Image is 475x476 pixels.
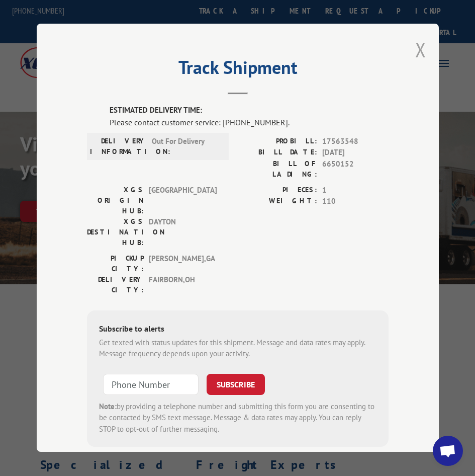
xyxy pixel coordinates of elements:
span: DAYTON [149,216,217,248]
button: SUBSCRIBE [207,374,265,395]
span: [GEOGRAPHIC_DATA] [149,185,217,216]
label: PICKUP CITY: [87,253,144,274]
div: Get texted with status updates for this shipment. Message and data rates may apply. Message frequ... [99,337,376,360]
span: 1 [322,185,389,196]
label: ESTIMATED DELIVERY TIME: [110,105,389,116]
div: Subscribe to alerts [99,323,376,337]
label: DELIVERY INFORMATION: [90,136,147,157]
span: [DATE] [322,147,389,158]
span: 17563548 [322,136,389,147]
strong: Note: [99,402,117,411]
span: FAIRBORN , OH [149,274,217,295]
label: DELIVERY CITY: [87,274,144,295]
label: BILL OF LADING: [238,158,317,180]
label: XGS DESTINATION HUB: [87,216,144,248]
label: PIECES: [238,185,317,196]
label: PROBILL: [238,136,317,147]
label: WEIGHT: [238,196,317,207]
div: by providing a telephone number and submitting this form you are consenting to be contacted by SM... [99,401,376,435]
label: XGS ORIGIN HUB: [87,185,144,216]
span: 110 [322,196,389,207]
span: Out For Delivery [152,136,220,157]
button: Close modal [415,36,426,63]
span: 6650152 [322,158,389,180]
div: Please contact customer service: [PHONE_NUMBER]. [110,116,389,128]
span: [PERSON_NAME] , GA [149,253,217,274]
label: BILL DATE: [238,147,317,158]
h2: Track Shipment [87,60,389,80]
input: Phone Number [103,374,199,395]
a: Open chat [433,436,463,466]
